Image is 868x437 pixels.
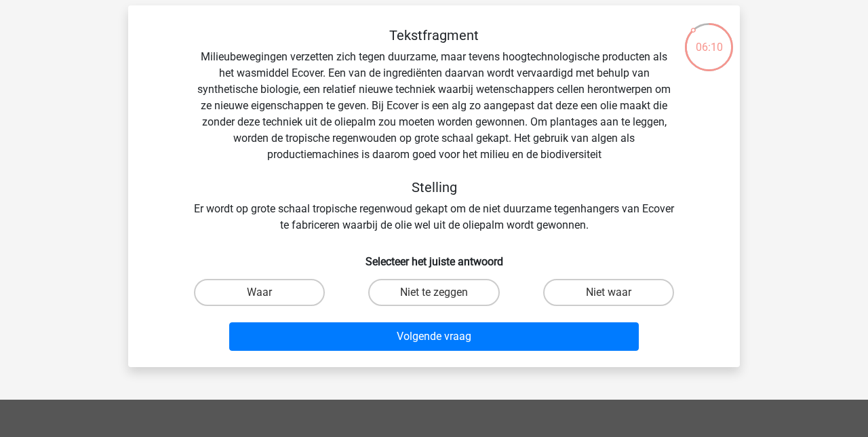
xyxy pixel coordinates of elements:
label: Niet te zeggen [368,279,499,306]
div: 06:10 [684,22,734,56]
button: Volgende vraag [229,322,639,351]
h5: Tekstfragment [193,27,675,43]
div: Milieubewegingen verzetten zich tegen duurzame, maar tevens hoogtechnologische producten als het ... [150,27,718,233]
label: Niet waar [543,279,674,306]
label: Waar [194,279,325,306]
h5: Stelling [193,179,675,195]
h6: Selecteer het juiste antwoord [150,244,718,268]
